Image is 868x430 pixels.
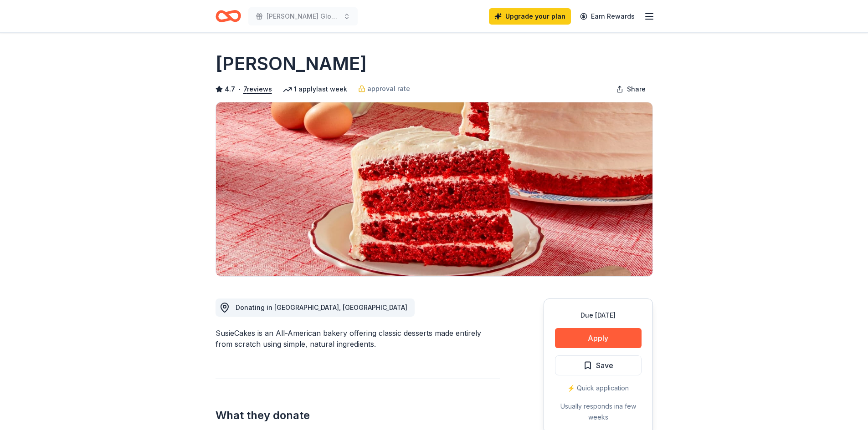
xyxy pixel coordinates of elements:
[216,51,367,76] h1: [PERSON_NAME]
[216,408,500,423] h2: What they donate
[555,401,642,423] div: Usually responds in a few weeks
[555,355,642,375] button: Save
[596,359,613,371] span: Save
[609,80,653,98] button: Share
[575,8,640,25] a: Earn Rewards
[225,84,235,95] span: 4.7
[216,102,652,276] img: Image for Susie Cakes
[216,328,500,349] div: SusieCakes is an All-American bakery offering classic desserts made entirely from scratch using s...
[243,84,272,95] button: 7reviews
[555,383,642,394] div: ⚡️ Quick application
[358,83,410,94] a: approval rate
[627,84,646,95] span: Share
[489,8,571,25] a: Upgrade your plan
[216,5,241,27] a: Home
[283,84,347,95] div: 1 apply last week
[555,310,642,321] div: Due [DATE]
[267,11,339,22] span: [PERSON_NAME] Global Prep Academy at [PERSON_NAME]
[555,328,642,348] button: Apply
[236,304,407,311] span: Donating in [GEOGRAPHIC_DATA], [GEOGRAPHIC_DATA]
[237,86,241,93] span: •
[248,7,358,25] button: [PERSON_NAME] Global Prep Academy at [PERSON_NAME]
[367,83,410,94] span: approval rate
